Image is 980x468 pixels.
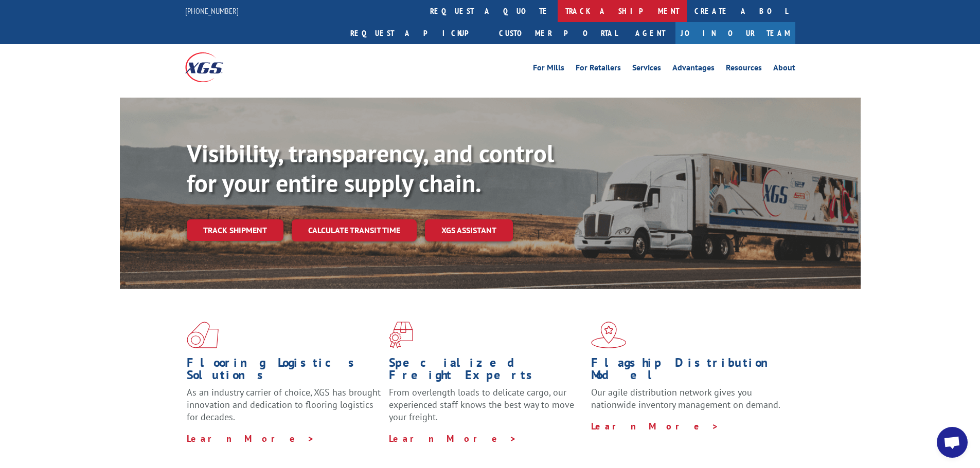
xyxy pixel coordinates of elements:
h1: Flooring Logistics Solutions [187,357,381,386]
a: Join Our Team [675,22,795,44]
a: XGS ASSISTANT [425,219,513,241]
a: [PHONE_NUMBER] [185,6,239,16]
img: xgs-icon-total-supply-chain-intelligence-red [187,322,219,348]
h1: Specialized Freight Experts [389,357,583,386]
b: Visibility, transparency, and control for your entire supply chain. [187,137,554,199]
a: Learn More > [389,433,517,444]
a: Request a pickup [343,22,491,44]
h1: Flagship Distribution Model [591,357,786,386]
a: Calculate transit time [292,219,417,241]
a: For Mills [533,64,564,75]
p: From overlength loads to delicate cargo, our experienced staff knows the best way to move your fr... [389,386,583,432]
a: Customer Portal [491,22,625,44]
a: Learn More > [591,420,719,432]
a: Services [632,64,661,75]
img: xgs-icon-focused-on-flooring-red [389,322,413,348]
a: Advantages [672,64,715,75]
span: As an industry carrier of choice, XGS has brought innovation and dedication to flooring logistics... [187,386,381,423]
img: xgs-icon-flagship-distribution-model-red [591,322,627,348]
a: About [773,64,795,75]
div: Open chat [937,427,968,458]
span: Our agile distribution network gives you nationwide inventory management on demand. [591,386,780,410]
a: Learn More > [187,433,315,444]
a: Track shipment [187,219,283,241]
a: Agent [625,22,675,44]
a: For Retailers [576,64,621,75]
a: Resources [726,64,762,75]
